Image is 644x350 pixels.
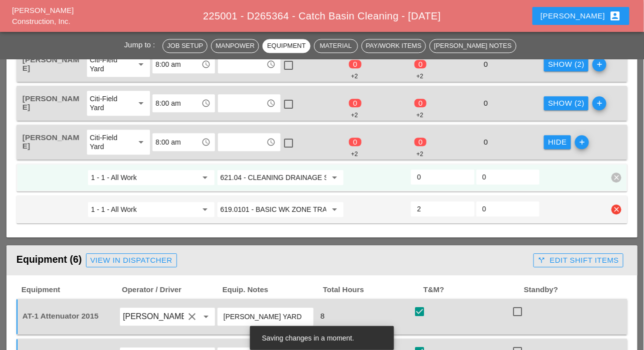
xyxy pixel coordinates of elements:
[414,60,426,68] span: 0
[592,57,606,71] i: add
[22,55,79,72] span: [PERSON_NAME]
[538,255,619,266] div: Edit Shift Items
[422,284,523,296] span: T&M?
[482,169,533,185] input: OT Hours
[540,10,621,22] div: [PERSON_NAME]
[215,41,254,51] div: Manpower
[12,6,73,26] a: [PERSON_NAME] Construction, Inc.
[611,173,621,182] i: clear
[267,99,276,108] i: access_time
[611,204,621,214] i: clear
[135,136,147,148] i: arrow_drop_down
[90,94,129,112] div: Citi-Field Yard
[533,253,623,267] button: Edit Shift Items
[349,60,361,68] span: 0
[221,284,322,296] span: Equip. Notes
[90,133,129,151] div: Citi-Field Yard
[203,10,441,21] span: 225001 - D265364 - Catch Basin Cleaning - [DATE]
[351,72,358,81] div: +2
[223,309,307,325] input: Equip. Notes
[538,256,546,264] i: call_split
[162,39,207,53] button: Job Setup
[328,172,340,183] i: arrow_drop_down
[201,60,210,69] i: access_time
[322,284,422,296] span: Total Hours
[316,312,328,320] span: 8
[211,39,259,53] button: Manpower
[544,135,571,149] button: Hide
[544,57,588,71] button: Show (2)
[267,60,276,69] i: access_time
[429,39,516,53] button: [PERSON_NAME] Notes
[548,98,584,109] div: Show (2)
[16,250,529,270] div: Equipment (6)
[318,41,353,51] div: Material
[328,203,340,215] i: arrow_drop_down
[200,311,212,323] i: arrow_drop_down
[91,201,197,217] input: 1
[20,284,121,296] span: Equipment
[548,137,567,148] div: Hide
[90,255,172,266] div: View in Dispatcher
[262,39,310,53] button: Equipment
[351,111,358,120] div: +2
[349,138,361,146] span: 0
[199,172,211,183] i: arrow_drop_down
[220,170,327,185] input: 621.04
[167,41,203,51] div: Job Setup
[201,99,210,108] i: access_time
[201,138,210,147] i: access_time
[267,138,276,147] i: access_time
[544,96,588,110] button: Show (2)
[417,201,468,217] input: Hours
[135,97,147,109] i: arrow_drop_down
[361,39,426,53] button: Pay/Work Items
[575,135,589,149] i: add
[349,99,361,107] span: 0
[416,111,423,120] div: +2
[532,7,629,25] button: [PERSON_NAME]
[366,41,421,51] div: Pay/Work Items
[262,334,354,342] span: Saving changes in a moment.
[186,311,198,323] i: clear
[220,201,327,217] input: 619.0101
[480,99,492,107] span: 0
[523,284,623,296] span: Standby?
[592,96,606,110] i: add
[548,59,584,70] div: Show (2)
[90,55,129,73] div: Citi-Field Yard
[314,39,358,53] button: Material
[414,99,426,107] span: 0
[416,72,423,81] div: +2
[480,138,492,146] span: 0
[417,169,468,185] input: Hours
[267,41,305,51] div: Equipment
[22,94,79,111] span: [PERSON_NAME]
[414,138,426,146] span: 0
[124,40,159,49] span: Jump to :
[482,201,533,217] input: OT Hours
[91,170,197,185] input: 1
[22,133,79,150] span: [PERSON_NAME]
[22,312,98,320] span: AT-1 Attenuator 2015
[351,150,358,159] div: +2
[434,41,511,51] div: [PERSON_NAME] Notes
[121,284,221,296] span: Operator / Driver
[480,60,492,68] span: 0
[199,203,211,215] i: arrow_drop_down
[86,253,177,267] a: View in Dispatcher
[416,150,423,159] div: +2
[135,58,147,70] i: arrow_drop_down
[123,309,184,325] input: Anthony DeGeorge
[609,10,621,22] i: account_box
